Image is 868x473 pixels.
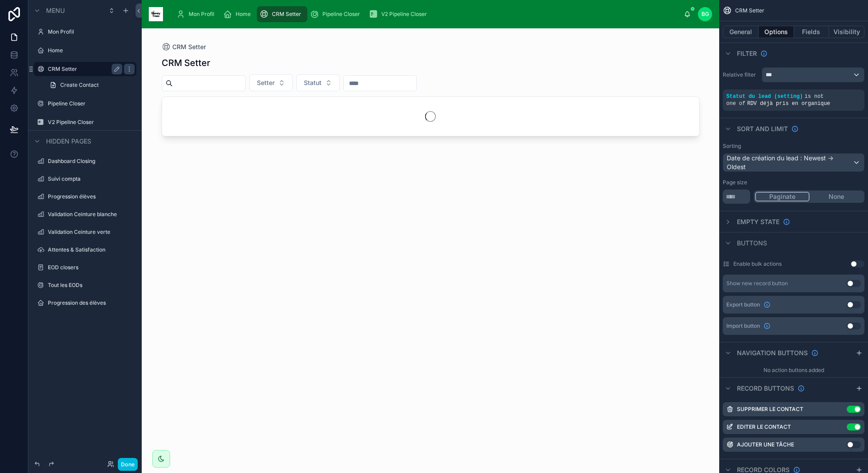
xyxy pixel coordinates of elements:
[737,406,803,413] label: Supprimer le contact
[737,349,808,357] span: Navigation buttons
[735,7,764,14] span: CRM Setter
[257,6,307,22] a: CRM Setter
[48,28,131,35] label: Mon Profil
[48,299,131,306] label: Progression des élèves
[726,280,788,287] div: Show new record button
[48,229,131,236] label: Validation Ceinture verte
[322,11,360,18] span: Pipeline Closer
[723,153,864,172] button: Date de création du lead : Newest -> Oldest
[747,101,830,107] span: RDV déjà pris en organique
[48,47,131,54] label: Home
[726,322,760,330] span: Import button
[737,217,779,226] span: Empty state
[236,11,251,18] span: Home
[737,384,794,393] span: Record buttons
[723,26,759,38] button: General
[48,66,119,73] label: CRM Setter
[737,239,767,248] span: Buttons
[170,4,684,24] div: scrollable content
[189,11,214,18] span: Mon Profil
[48,158,131,165] label: Dashboard Closing
[46,6,65,15] span: Menu
[381,11,427,18] span: V2 Pipeline Closer
[149,7,163,21] img: App logo
[726,93,803,100] span: Statut du lead (setting)
[48,282,131,289] label: Tout les EODs
[174,6,221,22] a: Mon Profil
[723,71,758,78] label: Relative filter
[701,11,709,18] span: BG
[723,154,864,171] div: Date de création du lead : Newest -> Oldest
[307,6,366,22] a: Pipeline Closer
[272,11,301,18] span: CRM Setter
[810,192,863,202] button: None
[48,264,131,271] label: EOD closers
[737,423,791,430] label: Editer le contact
[48,193,131,200] label: Progression élèves
[723,143,741,150] label: Sorting
[46,137,91,146] span: Hidden pages
[755,192,810,202] button: Paginate
[366,6,433,22] a: V2 Pipeline Closer
[118,458,138,471] button: Done
[794,26,829,38] button: Fields
[719,363,868,377] div: No action buttons added
[733,260,782,268] label: Enable bulk actions
[737,49,757,58] span: Filter
[44,78,136,92] a: Create Contact
[759,26,794,38] button: Options
[48,246,131,253] label: Attentes & Satisfaction
[48,211,131,218] label: Validation Ceinture blanche
[48,119,131,126] label: V2 Pipeline Closer
[723,179,747,186] label: Page size
[221,6,257,22] a: Home
[48,175,131,182] label: Suivi compta
[48,100,131,107] label: Pipeline Closer
[737,441,794,448] label: Ajouter une tâche
[737,124,788,133] span: Sort And Limit
[829,26,864,38] button: Visibility
[726,301,760,308] span: Export button
[60,81,99,89] span: Create Contact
